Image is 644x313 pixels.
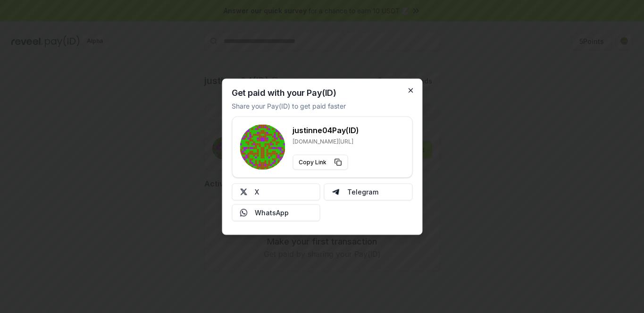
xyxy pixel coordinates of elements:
img: Telegram [332,188,340,195]
img: X [240,188,247,195]
p: Share your Pay(ID) to get paid faster [232,101,346,110]
button: Telegram [324,183,413,200]
button: WhatsApp [232,204,320,221]
button: Copy Link [293,154,348,169]
h2: Get paid with your Pay(ID) [232,88,336,97]
p: [DOMAIN_NAME][URL] [293,137,359,145]
h3: justinne04 Pay(ID) [293,124,359,135]
button: X [232,183,320,200]
img: Whatsapp [240,209,247,216]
